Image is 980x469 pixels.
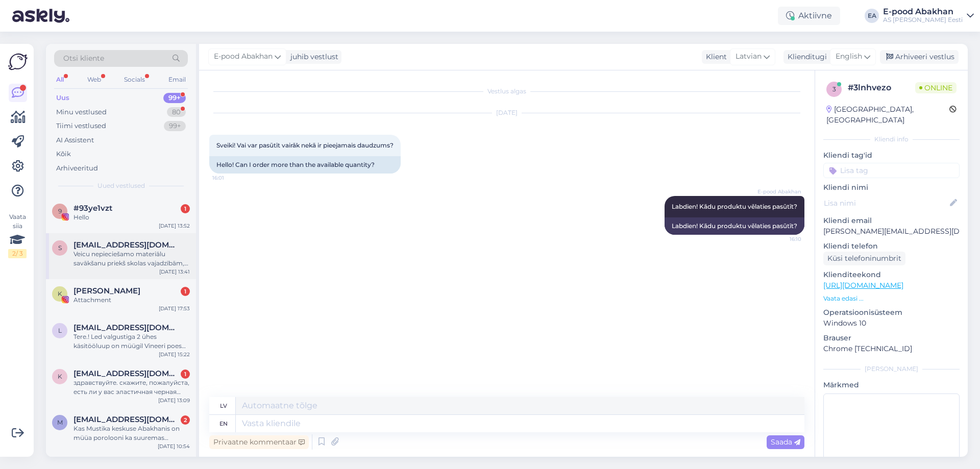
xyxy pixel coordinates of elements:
span: l [58,327,62,334]
div: 2 / 3 [8,249,27,258]
div: lv [220,397,227,414]
div: 1 [181,369,190,379]
div: 2 [181,415,190,425]
p: Operatsioonisüsteem [823,307,960,318]
div: [DATE] 13:52 [159,222,190,230]
div: Klient [702,52,727,62]
div: Vestlus algas [209,87,804,96]
span: k [58,373,62,380]
a: E-pood AbakhanAS [PERSON_NAME] Eesti [883,8,974,24]
span: 9 [58,207,62,215]
span: Sveiki! Vai var pasūtīt vairāk nekā ir pieejamais daudzums? [216,141,394,149]
div: juhib vestlust [286,52,338,62]
span: Saada [771,437,800,447]
div: Vaata siia [8,212,27,258]
div: 99+ [163,93,186,103]
span: Latvian [736,51,762,62]
p: Kliendi tag'id [823,150,960,161]
p: Kliendi telefon [823,241,960,252]
span: Labdien! Kādu produktu vēlaties pasūtīt? [672,203,797,210]
div: en [219,415,228,432]
input: Lisa tag [823,163,960,178]
span: E-pood Abakhan [757,188,801,195]
span: s [58,244,62,252]
div: 99+ [164,121,186,131]
div: Veicu nepieciešamo materiālu savākšanu priekš skolas vajadzībām, būs vajadzīga pavadzīme Rīgas 86... [73,250,190,268]
p: Kliendi email [823,215,960,226]
span: English [836,51,862,62]
a: [URL][DOMAIN_NAME] [823,281,903,290]
div: 1 [181,287,190,296]
p: Vaata edasi ... [823,294,960,303]
span: 16:10 [763,235,801,243]
div: Labdien! Kādu produktu vēlaties pasūtīt? [665,217,804,235]
div: Privaatne kommentaar [209,435,309,449]
span: E-pood Abakhan [214,51,273,62]
div: 1 [181,204,190,213]
div: [DATE] 13:09 [158,397,190,404]
div: Küsi telefoninumbrit [823,252,905,265]
div: Hello! Can I order more than the available quantity? [209,156,401,174]
div: AI Assistent [56,135,94,145]
div: Aktiivne [778,7,840,25]
div: AS [PERSON_NAME] Eesti [883,16,963,24]
div: Arhiveeri vestlus [880,50,959,64]
p: Klienditeekond [823,269,960,280]
div: Kliendi info [823,135,960,144]
span: Katrina Randma [73,286,140,295]
div: Attachment [73,295,190,305]
span: llepp85@gmail.com [73,323,180,332]
div: [GEOGRAPHIC_DATA], [GEOGRAPHIC_DATA] [826,104,949,126]
p: Windows 10 [823,318,960,329]
span: 16:01 [212,174,251,182]
p: Brauser [823,333,960,343]
div: [DATE] [209,108,804,117]
span: mariliisrohusaar@gmail.com [73,415,180,424]
input: Lisa nimi [824,198,948,209]
span: ksyuksyu7777@gmail.com [73,369,180,378]
span: smaragts9@inbox.lv [73,240,180,250]
div: EA [865,9,879,23]
span: #93ye1vzt [73,204,112,213]
img: Askly Logo [8,52,28,71]
p: Märkmed [823,380,960,390]
div: 80 [167,107,186,117]
span: 3 [832,85,836,93]
div: Web [85,73,103,86]
div: Socials [122,73,147,86]
span: Online [915,82,957,93]
div: # 3lnhvezo [848,82,915,94]
div: Kõik [56,149,71,159]
p: Kliendi nimi [823,182,960,193]
div: E-pood Abakhan [883,8,963,16]
div: здравствуйте. скажите, пожалуйста, есть ли у вас эластичная черная подкладочная ткань с вискозой ... [73,378,190,397]
div: Uus [56,93,69,103]
div: Email [166,73,188,86]
span: Otsi kliente [63,53,104,64]
span: K [58,290,62,298]
div: [DATE] 10:54 [158,442,190,450]
div: [DATE] 15:22 [159,351,190,358]
div: Hello [73,213,190,222]
div: Minu vestlused [56,107,107,117]
p: Chrome [TECHNICAL_ID] [823,343,960,354]
div: Tere.! Led valgustiga 2 ühes käsitööluup on müügil Vineeri poes või kus poes oleks see saadaval? [73,332,190,351]
div: [PERSON_NAME] [823,364,960,374]
span: Uued vestlused [97,181,145,190]
div: Klienditugi [783,52,827,62]
span: m [57,418,63,426]
div: All [54,73,66,86]
div: Kas Mustika keskuse Abakhanis on müüa porolooni ka suuremas mõõdus kui tooli põhjad? [73,424,190,442]
div: [DATE] 17:53 [159,305,190,312]
div: Tiimi vestlused [56,121,106,131]
p: [PERSON_NAME][EMAIL_ADDRESS][DOMAIN_NAME] [823,226,960,237]
div: Arhiveeritud [56,163,98,174]
div: [DATE] 13:41 [159,268,190,276]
